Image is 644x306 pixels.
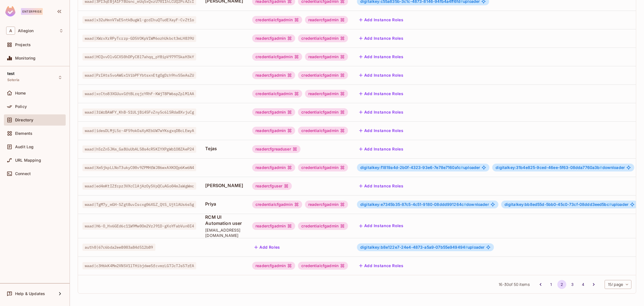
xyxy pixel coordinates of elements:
[357,222,406,230] button: Add Instance Roles
[252,145,300,153] div: readercfgreaduser
[82,222,196,230] span: waad|H6-O_Hx6GEd6c11W9Mw0Om2VzJ91D-gXoYFabVun0I4
[252,201,302,208] div: credentialcfgadmin
[7,71,15,76] span: test
[15,91,26,95] span: Home
[357,126,406,135] button: Add Instance Roles
[82,72,196,79] span: waad|PrIAts5voAWGx1VibPFYbtsxnEtgOgDrh9hvS5mAsZU
[464,202,466,207] span: #
[557,280,566,289] button: page 2
[82,109,196,116] span: waad|3iWrBAWFY_KhB-S1ULjBi45FvZny5c6lSRda8XvjuCg
[298,108,348,116] div: credentialcfgadmin
[6,27,15,35] span: A
[82,127,196,134] span: waad|idesDLMjL5r-4F59okOaXyKEbUW7wYKsgxqDBcLEwyA
[496,165,625,170] span: downloader
[305,53,348,61] div: readercfgadmin
[305,201,348,208] div: readercfgadmin
[15,291,45,296] span: Help & Updates
[357,52,406,61] button: Add Instance Roles
[205,214,243,226] span: RCM UI Automation user
[82,262,196,269] span: waad|c3H6kK4Mm2XNSV1lTHibjdweSfcvmrLG7JcTJsS7zEA
[605,280,631,289] div: 15 / page
[252,16,302,24] div: credentialcfgadmin
[298,71,348,79] div: credentialcfgadmin
[82,164,196,171] span: waad|Xm5jkpLLNoT3ukyC00v9ZPMHfWJ86wxAXKOQp6Kw6N4
[360,202,466,207] span: digitalkey:e7345b35-87c5-4c51-9180-08ddd991264c
[357,71,406,80] button: Add Instance Roles
[579,280,588,289] button: Go to page 4
[15,56,36,60] span: Monitoring
[360,165,463,170] span: digitalkey:f1819a4d-2b0f-4323-93e6-7e78e7160a1c
[357,108,406,117] button: Add Instance Roles
[600,165,602,170] span: #
[305,16,348,24] div: readercfgadmin
[205,227,243,238] span: [EMAIL_ADDRESS][DOMAIN_NAME]
[15,104,27,109] span: Policy
[205,201,243,207] span: Priya
[568,280,577,289] button: Go to page 3
[357,15,406,24] button: Add Instance Roles
[252,127,295,135] div: readercfgadmin
[496,165,602,170] span: digitalkey:31b4e825-9ced-46ee-5f63-08dda7760a3b
[15,131,32,136] span: Elements
[15,171,31,176] span: Connect
[252,53,302,61] div: credentialcfgadmin
[5,6,15,17] img: SReyMgAAAABJRU5ErkJggg==
[82,35,196,42] span: waad|XWrvXrRPyTcrzp-GD5VOKpVIWM6ozhUkbct3mLH839U
[82,53,196,60] span: waad|HCQvvOlvGCXS0hDPyC8l7ahqq_pY8ipV979TSkaH3kY
[205,145,243,152] span: Tejas
[15,118,33,122] span: Directory
[298,127,348,135] div: credentialcfgadmin
[298,262,348,270] div: credentialcfgadmin
[7,78,19,82] span: Soteria
[360,245,484,249] span: uploader
[252,164,295,171] div: readercfgadmin
[82,145,196,153] span: waad|h5rZn5JKm_Ga8UuUbAL58s4cR5KIYXPgWb1O8ZAeP24
[536,280,545,289] button: Go to previous page
[357,89,406,98] button: Add Instance Roles
[609,202,612,207] span: #
[298,222,348,230] div: credentialcfgadmin
[252,222,295,230] div: readercfgadmin
[357,261,406,270] button: Add Instance Roles
[252,71,295,79] div: readercfgadmin
[252,182,292,190] div: readercfguser
[82,90,196,97] span: waad|xcCto83XGUuxGftBLrqjrYRhF-KWjT8PW6spZplMlAA
[535,280,599,289] nav: pagination navigation
[357,182,406,190] button: Add Instance Roles
[505,202,612,207] span: digitalkey:bb8ed55d-5bb0-45c0-73cf-08ddd3eed5bc
[15,145,34,149] span: Audit Log
[357,145,406,154] button: Add Instance Roles
[499,281,529,288] span: 16 - 30 of 50 items
[82,201,196,208] span: waad|TgM7y_mGH-SZgt8uvIscxg06XGZ_QtS_UjtlAUs6s5g
[21,8,43,15] div: Enterprise
[298,164,348,171] div: credentialcfgadmin
[357,34,406,43] button: Add Instance Roles
[82,244,155,251] span: auth0|67c6bda2ee8003a84d512b89
[18,29,34,33] span: Workspace: Allegion
[547,280,556,289] button: Go to page 1
[205,182,243,189] span: [PERSON_NAME]
[82,182,196,190] span: waad|ed4mKtIZfcpz3VXcClAjAzOySVpQCuAGo04mJaWgWmc
[252,262,295,270] div: readercfgadmin
[15,43,31,47] span: Projects
[461,165,463,170] span: #
[589,280,598,289] button: Go to next page
[505,202,628,207] span: uploader
[465,245,468,249] span: #
[82,16,196,23] span: waad|x32uHmnV7aESntkBugWl-gcdIhuQTudEXayF-CvZt1o
[305,90,348,98] div: readercfgadmin
[15,158,41,163] span: URL Mapping
[360,202,489,207] span: downloader
[252,243,282,252] button: Add Roles
[252,108,295,116] div: readercfgadmin
[298,34,348,42] div: credentialcfgadmin
[252,34,295,42] div: readercfgadmin
[360,245,468,249] span: digitalkey:b8e122e7-24e4-4873-a5a9-07b55e949494
[360,165,480,170] span: uploader
[252,90,302,98] div: credentialcfgadmin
